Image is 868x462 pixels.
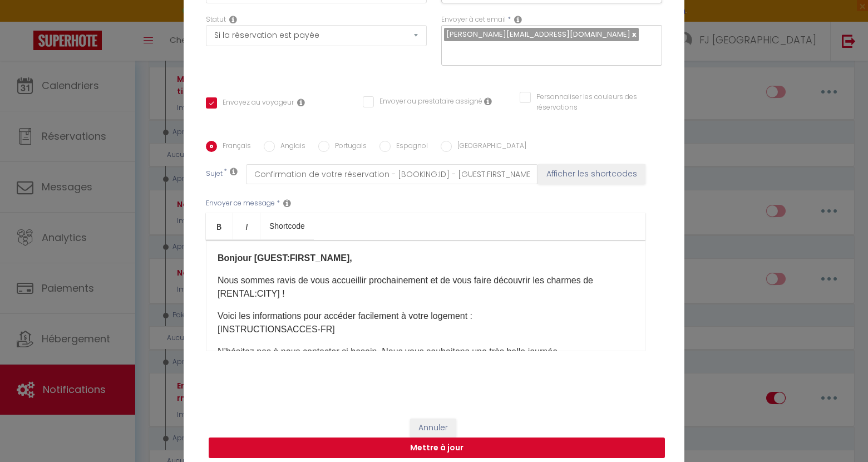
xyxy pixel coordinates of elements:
label: Envoyer ce message [206,198,275,209]
i: Subject [230,167,238,176]
button: Annuler [410,419,456,438]
p: N’hésitez pas à nous contacter si besoin. Nous vous souhaitons une très belle journée. [218,345,634,358]
p: Nous sommes ravis de vous accueillir prochainement et de vous faire découvrir les charmes de [REN... [218,274,634,301]
a: Italic [233,213,260,239]
label: Envoyer à cet email [441,14,506,25]
a: Shortcode [260,213,314,239]
i: Message [283,199,291,208]
label: Sujet [206,169,223,180]
i: Booking status [229,15,237,24]
i: Envoyer au voyageur [297,98,305,107]
a: Bold [206,213,233,239]
label: Anglais [275,141,305,153]
button: Mettre à jour [209,438,665,459]
span: [PERSON_NAME][EMAIL_ADDRESS][DOMAIN_NAME] [446,29,630,40]
label: Portugais [329,141,367,153]
i: Envoyer au prestataire si il est assigné [484,97,492,106]
p: Voici les informations pour accéder facilement à votre logement : [INSTRUCTIONSACCES-FR] [218,309,634,336]
strong: Bonjour [GUEST:FIRST_NAME], [218,253,352,263]
label: Espagnol [391,141,428,153]
i: Recipient [514,15,522,24]
button: Afficher les shortcodes [538,164,645,184]
button: Ouvrir le widget de chat LiveChat [9,4,42,38]
label: Français [217,141,251,153]
label: [GEOGRAPHIC_DATA] [452,141,526,153]
label: Statut [206,14,226,25]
